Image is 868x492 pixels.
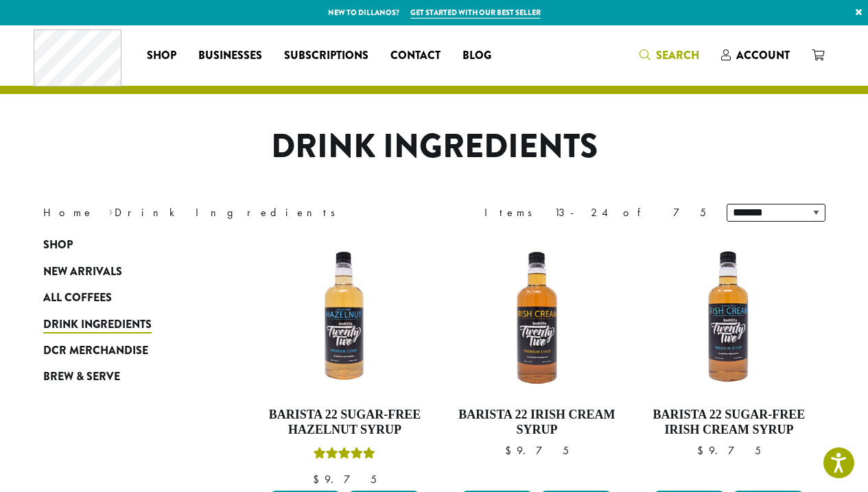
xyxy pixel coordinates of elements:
span: DCR Merchandise [43,342,148,360]
span: Account [736,47,790,63]
h4: Barista 22 Sugar-Free Hazelnut Syrup [266,408,424,437]
bdi: 9.75 [313,472,377,487]
img: SF-IRISH-CREAM-300x300.png [650,239,808,397]
span: Brew & Serve [43,368,120,386]
span: Shop [147,47,176,65]
div: Items 13-24 of 75 [484,204,706,221]
span: Businesses [198,47,262,65]
a: Shop [136,45,187,67]
span: Search [656,47,699,63]
a: Get started with our best seller [410,7,541,19]
span: All Coffees [43,290,112,307]
div: Rated 5.00 out of 5 [314,445,375,466]
span: $ [697,443,709,458]
a: All Coffees [43,285,208,311]
span: Blog [462,47,491,65]
span: Contact [390,47,441,65]
img: IRISH-CREAM-300x300.png [458,239,615,397]
span: Subscriptions [284,47,368,65]
h4: Barista 22 Sugar-Free Irish Cream Syrup [650,408,808,437]
img: SF-HAZELNUT-300x300.png [266,239,423,397]
a: Barista 22 Sugar-Free Irish Cream Syrup $9.75 [650,239,808,485]
span: New Arrivals [43,263,122,281]
a: Search [629,44,710,67]
a: Drink Ingredients [43,311,208,337]
h1: Drink Ingredients [33,127,836,167]
a: Barista 22 Irish Cream Syrup $9.75 [458,239,615,485]
span: › [108,200,113,221]
a: Barista 22 Sugar-Free Hazelnut SyrupRated 5.00 out of 5 $9.75 [266,239,424,485]
bdi: 9.75 [505,443,569,458]
nav: Breadcrumb [43,204,414,221]
a: Home [43,205,94,220]
span: Shop [43,237,73,254]
a: Brew & Serve [43,364,208,390]
bdi: 9.75 [697,443,761,458]
a: DCR Merchandise [43,338,208,364]
a: New Arrivals [43,259,208,285]
a: Shop [43,232,208,258]
span: $ [313,472,325,487]
span: $ [505,443,517,458]
h4: Barista 22 Irish Cream Syrup [458,408,615,437]
span: Drink Ingredients [43,316,152,333]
